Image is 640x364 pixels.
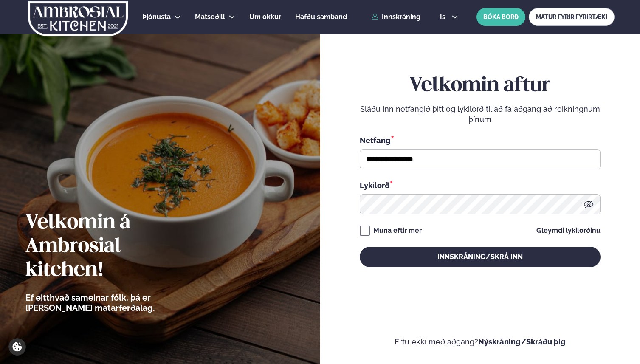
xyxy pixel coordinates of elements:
[195,13,225,21] span: Matseðill
[360,135,601,146] div: Netfang
[476,8,525,26] button: BÓKA BORÐ
[440,14,448,20] span: is
[249,13,281,21] span: Um okkur
[529,8,615,26] a: MATUR FYRIR FYRIRTÆKI
[295,12,347,22] a: Hafðu samband
[25,211,202,282] h2: Velkomin á Ambrosial kitchen!
[8,338,26,356] a: Cookie settings
[295,13,347,21] span: Hafðu samband
[142,12,171,22] a: Þjónusta
[536,227,601,234] a: Gleymdi lykilorðinu
[25,293,202,313] p: Ef eitthvað sameinar fólk, þá er [PERSON_NAME] matarferðalag.
[360,247,601,267] button: Innskráning/Skrá inn
[27,1,129,36] img: logo
[372,13,420,21] a: Innskráning
[142,13,171,21] span: Þjónusta
[360,180,601,191] div: Lykilorð
[433,14,465,20] button: is
[360,74,601,98] h2: Velkomin aftur
[360,104,601,124] p: Sláðu inn netfangið þitt og lykilorð til að fá aðgang að reikningnum þínum
[249,12,281,22] a: Um okkur
[346,337,615,347] p: Ertu ekki með aðgang?
[195,12,225,22] a: Matseðill
[478,337,566,346] a: Nýskráning/Skráðu þig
